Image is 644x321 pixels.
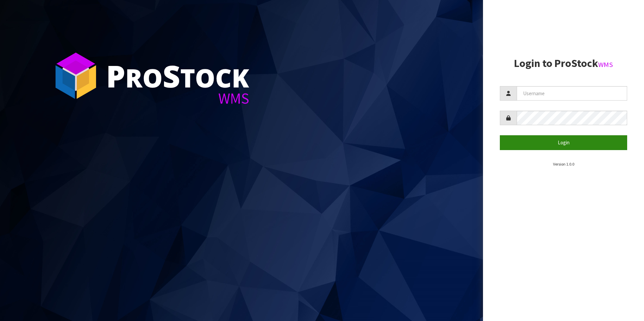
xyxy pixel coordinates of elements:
[106,61,249,91] div: ro tock
[500,135,627,150] button: Login
[106,91,249,106] div: WMS
[598,60,613,69] small: WMS
[163,55,180,96] span: S
[500,58,627,69] h2: Login to ProStock
[51,50,101,101] img: ProStock Cube
[517,86,627,101] input: Username
[553,162,574,167] small: Version 1.0.0
[106,55,125,96] span: P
